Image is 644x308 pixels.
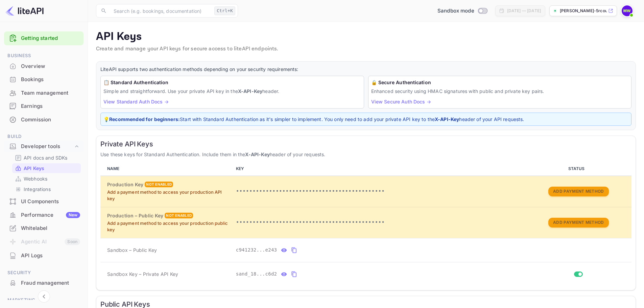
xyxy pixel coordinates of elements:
[103,99,169,104] a: View Standard Auth Docs →
[100,66,631,73] p: LiteAPI supports two authentication methods depending on your security requirements:
[435,116,459,122] strong: X-API-Key
[236,218,523,227] p: •••••••••••••••••••••••••••••••••••••••••••••
[165,213,193,218] div: Not enabled
[103,116,628,123] p: 💡 Start with Standard Authentication as it's simpler to implement. You only need to add your priv...
[548,219,609,225] a: Add Payment Method
[4,249,84,262] a: API Logs
[21,224,80,232] div: Whitelabel
[15,154,78,161] a: API docs and SDKs
[5,5,44,16] img: LiteAPI logo
[107,246,157,254] span: Sandbox – Public Key
[4,52,84,60] span: Business
[560,8,607,14] p: [PERSON_NAME]-5rcou.nui...
[21,116,80,124] div: Commission
[4,195,84,208] a: UI Components
[21,102,80,110] div: Earnings
[4,87,84,99] a: Team management
[107,212,163,219] h6: Production – Public Key
[4,87,84,100] div: Team management
[4,113,84,126] a: Commission
[4,297,84,304] span: Marketing
[21,34,80,42] a: Getting started
[4,222,84,235] div: Whitelabel
[15,186,78,193] a: Integrations
[15,165,78,172] a: API Keys
[214,6,235,15] div: Ctrl+K
[233,162,525,176] th: KEY
[145,182,173,187] div: Not enabled
[4,141,84,152] div: Developer tools
[38,290,50,303] button: Collapse navigation
[4,31,84,45] div: Getting started
[4,113,84,126] div: Commission
[4,209,84,222] div: PerformanceNew
[21,252,80,260] div: API Logs
[21,279,80,287] div: Fraud management
[4,133,84,140] span: Build
[21,198,80,206] div: UI Components
[236,246,277,254] span: c941232...e243
[107,181,143,188] h6: Production Key
[21,211,80,219] div: Performance
[236,270,277,278] span: sand_18...c6d2
[507,8,541,14] div: [DATE] — [DATE]
[4,73,84,86] div: Bookings
[12,184,81,194] div: Integrations
[371,79,629,86] h6: 🔒 Secure Authentication
[371,88,629,95] p: Enhanced security using HMAC signatures with public and private key pairs.
[107,220,231,233] p: Add a payment method to access your production public key
[245,151,269,157] strong: X-API-Key
[238,88,262,94] strong: X-API-Key
[21,76,80,84] div: Bookings
[100,262,233,286] td: Sandbox Key – Private API Key
[100,162,631,286] table: private api keys table
[4,60,84,72] a: Overview
[548,188,609,194] a: Add Payment Method
[96,45,636,53] p: Create and manage your API keys for secure access to liteAPI endpoints.
[548,218,609,228] button: Add Payment Method
[100,140,631,148] h6: Private API Keys
[4,277,84,289] a: Fraud management
[21,143,73,150] div: Developer tools
[24,186,51,193] p: Integrations
[12,153,81,163] div: API docs and SDKs
[525,162,631,176] th: STATUS
[100,162,233,176] th: NAME
[4,209,84,221] a: PerformanceNew
[371,99,431,104] a: View Secure Auth Docs →
[4,100,84,113] div: Earnings
[100,151,631,158] p: Use these keys for Standard Authentication. Include them in the header of your requests.
[437,7,474,15] span: Sandbox mode
[24,165,44,172] p: API Keys
[12,163,81,173] div: API Keys
[24,175,47,182] p: Webhooks
[4,73,84,86] a: Bookings
[109,116,180,122] strong: Recommended for beginners:
[236,187,523,195] p: •••••••••••••••••••••••••••••••••••••••••••••
[103,88,361,95] p: Simple and straightforward. Use your private API key in the header.
[4,222,84,234] a: Whitelabel
[107,189,231,202] p: Add a payment method to access your production API key
[622,5,633,16] img: Marcil Warda
[15,175,78,182] a: Webhooks
[4,100,84,112] a: Earnings
[21,63,80,70] div: Overview
[66,212,80,218] div: New
[4,195,84,208] div: UI Components
[435,7,490,15] div: Switch to Production mode
[96,30,636,44] p: API Keys
[12,174,81,184] div: Webhooks
[4,249,84,262] div: API Logs
[548,187,609,196] button: Add Payment Method
[21,89,80,97] div: Team management
[24,154,68,161] p: API docs and SDKs
[4,277,84,290] div: Fraud management
[103,79,361,86] h6: 📋 Standard Authentication
[4,269,84,277] span: Security
[110,4,212,18] input: Search (e.g. bookings, documentation)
